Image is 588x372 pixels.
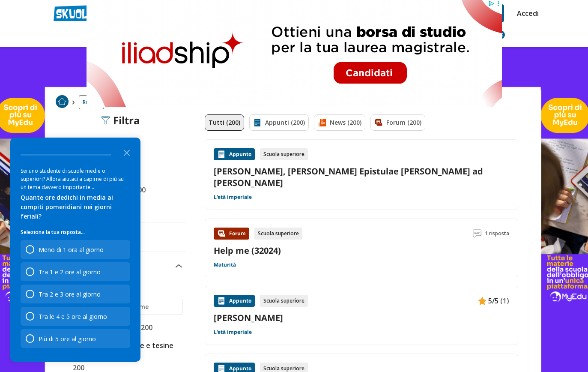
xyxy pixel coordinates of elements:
div: Survey [10,138,140,362]
a: Ricerca [79,95,104,109]
span: 1 risposta [485,228,509,240]
div: Meno di 1 ora al giorno [39,246,104,254]
div: Più di 5 ore al giorno [21,329,130,348]
a: L'età imperiale [214,329,252,336]
img: Appunti contenuto [217,150,226,159]
div: Scuola superiore [260,148,308,160]
img: Home [56,95,69,108]
div: Scuola superiore [254,228,302,240]
a: Forum (200) [370,114,425,131]
img: News filtro contenuto [318,118,326,127]
a: Accedi [517,4,535,22]
a: Tutti (200) [205,114,244,131]
div: Scuola superiore [260,295,308,307]
img: Appunti filtro contenuto [253,118,262,127]
span: (1) [500,295,509,306]
span: 5/5 [488,295,498,306]
a: [PERSON_NAME], [PERSON_NAME] Epistulae [PERSON_NAME] ad [PERSON_NAME] [214,165,509,189]
div: Forum [214,228,249,240]
button: Close the survey [118,144,135,161]
span: 200 [137,322,152,333]
a: Home [56,95,69,109]
img: Forum filtro contenuto [374,118,383,127]
div: Più di 5 ore al giorno [39,335,96,343]
div: Tra 2 e 3 ore al giorno [21,285,130,303]
div: Meno di 1 ora al giorno [21,240,130,259]
img: Forum contenuto [217,229,226,238]
img: Filtra filtri mobile [101,116,110,125]
img: Appunti contenuto [217,297,226,305]
a: [PERSON_NAME] [214,312,509,324]
div: Appunto [214,148,255,160]
img: Apri e chiudi sezione [176,264,182,268]
div: Tra le 4 e 5 ore al giorno [39,312,107,321]
div: Tra le 4 e 5 ore al giorno [21,307,130,326]
a: Appunti (200) [249,114,309,131]
div: Sei uno studente di scuole medie o superiori? Allora aiutaci a capirne di più su un tema davvero ... [21,167,130,191]
a: News (200) [314,114,365,131]
p: Seleziona la tua risposta... [21,228,130,237]
div: Tra 1 e 2 ore al giorno [39,268,101,276]
div: Filtra [101,114,140,126]
div: Quante ore dedichi in media ai compiti pomeridiani nei giorni feriali? [21,193,130,221]
img: Appunti contenuto [478,297,487,305]
div: Tra 2 e 3 ore al giorno [39,290,101,298]
div: Tra 1 e 2 ore al giorno [21,262,130,281]
img: Commenti lettura [473,229,481,238]
a: Maturità [214,261,236,268]
a: Help me (32024) [214,245,281,256]
div: Appunto [214,295,255,307]
a: L'età imperiale [214,194,252,201]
